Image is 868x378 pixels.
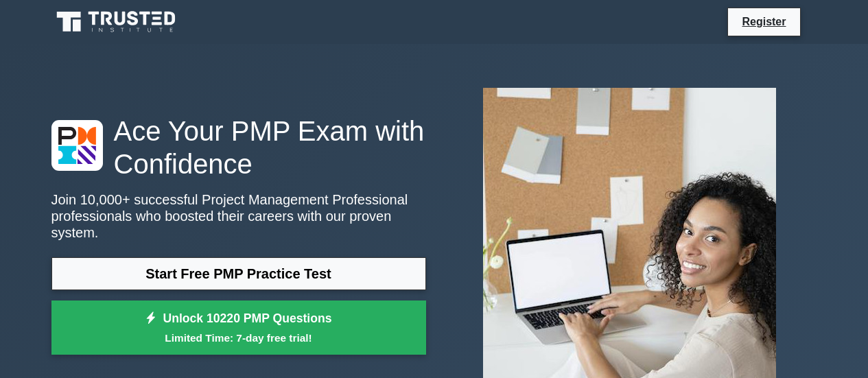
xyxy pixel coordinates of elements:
a: Start Free PMP Practice Test [51,257,426,290]
a: Unlock 10220 PMP QuestionsLimited Time: 7-day free trial! [51,300,426,355]
h1: Ace Your PMP Exam with Confidence [51,115,426,180]
p: Join 10,000+ successful Project Management Professional professionals who boosted their careers w... [51,191,426,241]
a: Register [734,13,794,30]
small: Limited Time: 7-day free trial! [69,330,409,346]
